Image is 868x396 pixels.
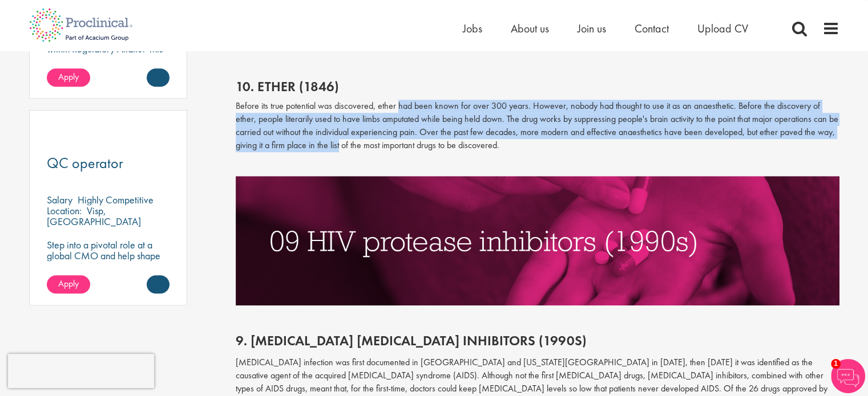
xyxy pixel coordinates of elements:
img: Chatbot [831,359,865,393]
a: Join us [578,21,606,36]
p: Before its true potential was discovered, ether had been known for over 300 years. However, nobod... [236,100,839,152]
a: QC operator [47,156,170,170]
p: Step into a pivotal role at a global CMO and help shape the future of healthcare manufacturing. [47,239,170,283]
span: QC operator [47,153,123,173]
span: Apply [58,277,79,289]
a: Upload CV [697,21,748,36]
span: 1 [831,359,841,369]
span: 9. [MEDICAL_DATA] [MEDICAL_DATA] inhibitors (1990s) [236,332,587,349]
span: Apply [58,71,79,83]
a: Apply [47,275,90,293]
span: Salary [47,193,72,206]
a: About us [511,21,549,36]
iframe: reCAPTCHA [8,354,154,388]
span: Location: [47,204,82,217]
a: Jobs [463,21,482,36]
p: Highly Competitive [78,193,154,206]
a: Apply [47,68,90,87]
p: Visp, [GEOGRAPHIC_DATA] [47,204,141,228]
a: Contact [635,21,669,36]
h2: 10. Ether (1846) [236,79,839,94]
img: HIV PROTEASE INHIBITORS (1990S) [236,176,839,305]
